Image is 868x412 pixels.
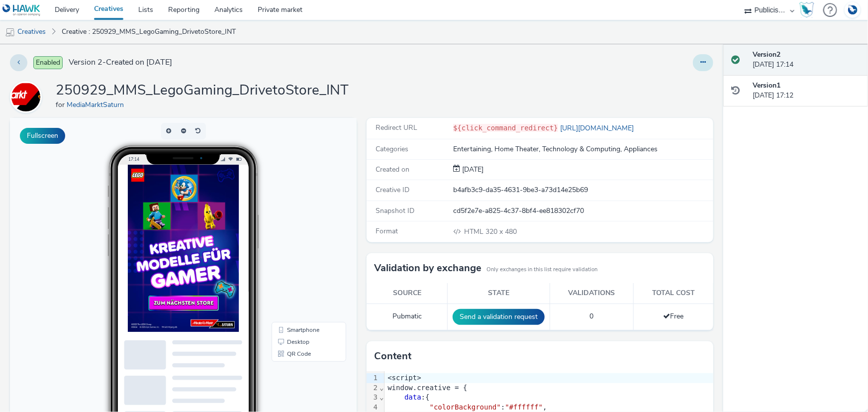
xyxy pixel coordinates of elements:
span: [DATE] [460,165,483,174]
h3: Validation by exchange [374,261,482,276]
img: MediaMarktSaturn [11,83,40,111]
code: ${click_command_redirect} [453,124,558,132]
a: MediaMarktSaturn [67,100,128,109]
button: Send a validation request [453,309,545,325]
th: State [448,283,550,304]
strong: Version 2 [753,50,780,59]
h1: 250929_MMS_LegoGaming_DrivetoStore_INT [56,81,349,100]
div: window.creative = { [385,383,713,393]
span: Enabled [33,56,63,69]
div: Creation 29 September 2025, 17:12 [460,165,483,175]
div: [DATE] 17:14 [753,50,860,70]
span: "#ffffff" [505,403,543,411]
span: Format [376,226,398,236]
span: Creative ID [376,185,409,195]
img: mobile [5,27,15,37]
div: b4afb3c9-da35-4631-9be3-a73d14e25b69 [453,185,712,195]
span: Smartphone [277,209,309,215]
span: 17:14 [118,38,129,44]
span: Free [663,311,683,321]
a: MediaMarktSaturn [10,92,46,102]
div: <script> [385,373,713,383]
img: Hawk Academy [799,2,814,18]
td: Pubmatic [367,304,448,330]
a: Hawk Academy [799,2,818,18]
span: Fold line [379,393,384,401]
span: Snapshot ID [376,206,414,215]
div: [DATE] 17:12 [753,81,860,101]
th: Total cost [633,283,713,304]
button: Fullscreen [20,128,65,144]
th: Source [367,283,448,304]
span: Desktop [277,221,299,227]
small: Only exchanges in this list require validation [486,266,597,274]
img: Account DE [845,2,860,18]
span: Redirect URL [376,123,417,132]
span: "colorBackground" [430,403,501,411]
th: Validations [550,283,633,304]
div: :{ [385,393,713,403]
span: Created on [376,165,409,174]
img: undefined Logo [2,4,41,16]
li: Smartphone [264,206,334,218]
span: 0 [590,311,594,321]
strong: Version 1 [753,81,780,90]
span: Version 2 - Created on [DATE] [69,57,172,68]
div: 3 [367,393,379,403]
div: Entertaining, Home Theater, Technology & Computing, Appliances [453,144,712,154]
span: 320 x 480 [463,227,517,236]
li: Desktop [264,218,334,230]
span: for [56,100,67,109]
li: QR Code [264,230,334,242]
a: Creative : 250929_MMS_LegoGaming_DrivetoStore_INT [57,20,241,44]
span: data [404,393,421,401]
span: QR Code [277,233,301,239]
a: [URL][DOMAIN_NAME] [558,123,638,133]
span: Fold line [379,384,384,392]
div: cd5f2e7e-a825-4c37-8bf4-ee818302cf70 [453,206,712,216]
span: Categories [376,144,408,154]
span: HTML [464,227,485,236]
div: 1 [367,373,379,383]
div: 2 [367,383,379,393]
h3: Content [374,349,411,364]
